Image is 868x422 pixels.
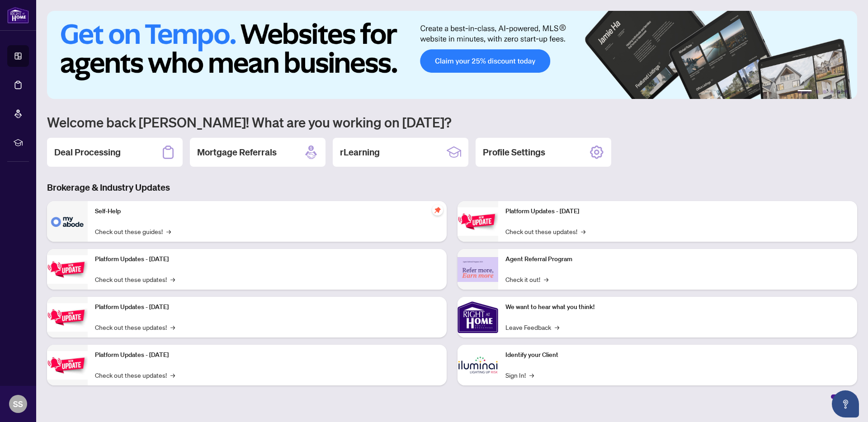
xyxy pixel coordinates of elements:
[47,255,88,284] img: Platform Updates - September 16, 2025
[544,274,548,284] span: →
[95,322,175,332] a: Check out these updates!→
[505,302,850,312] p: We want to hear what you think!
[505,226,585,236] a: Check out these updates!→
[166,226,171,236] span: →
[581,226,585,236] span: →
[458,207,498,236] img: Platform Updates - June 23, 2025
[7,7,29,23] img: logo
[95,254,439,264] p: Platform Updates - [DATE]
[95,302,439,312] p: Platform Updates - [DATE]
[505,370,534,380] a: Sign In!→
[458,257,498,282] img: Agent Referral Program
[832,390,859,417] button: Open asap
[95,206,439,216] p: Self-Help
[458,297,498,338] img: We want to hear what you think!
[505,254,850,264] p: Agent Referral Program
[555,322,559,332] span: →
[830,90,834,94] button: 4
[95,350,439,360] p: Platform Updates - [DATE]
[432,205,443,216] span: pushpin
[47,181,857,194] h3: Brokerage & Industry Updates
[95,274,175,284] a: Check out these updates!→
[13,398,23,410] span: SS
[823,90,826,94] button: 3
[47,113,857,131] h1: Welcome back [PERSON_NAME]! What are you working on [DATE]?
[505,322,559,332] a: Leave Feedback→
[47,351,88,380] img: Platform Updates - July 8, 2025
[483,146,545,159] h2: Profile Settings
[95,370,175,380] a: Check out these updates!→
[505,274,548,284] a: Check it out!→
[505,206,850,216] p: Platform Updates - [DATE]
[816,90,819,94] button: 2
[47,11,857,99] img: Slide 0
[797,90,812,94] button: 1
[505,350,850,360] p: Identify your Client
[47,201,88,242] img: Self-Help
[54,146,121,159] h2: Deal Processing
[340,146,380,159] h2: rLearning
[844,90,848,94] button: 6
[95,226,171,236] a: Check out these guides!→
[170,274,175,284] span: →
[170,370,175,380] span: →
[170,322,175,332] span: →
[837,90,841,94] button: 5
[529,370,534,380] span: →
[458,345,498,385] img: Identify your Client
[47,303,88,332] img: Platform Updates - July 21, 2025
[197,146,277,159] h2: Mortgage Referrals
